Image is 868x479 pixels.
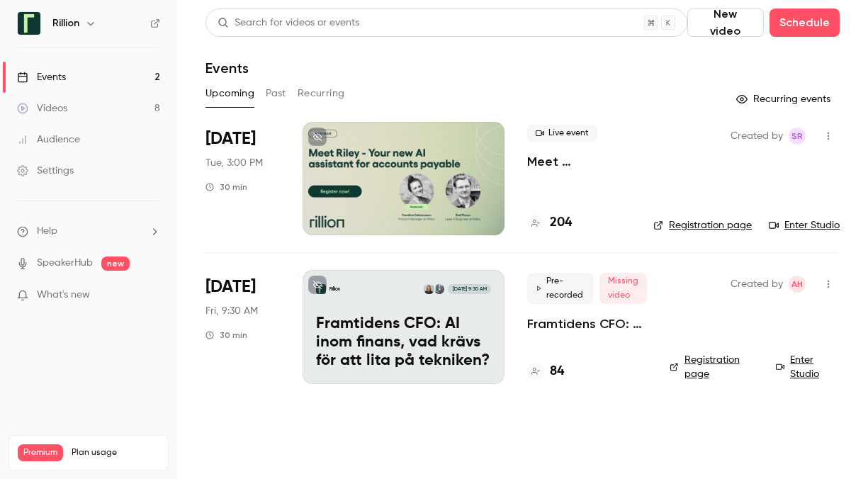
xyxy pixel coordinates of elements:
[527,315,647,332] a: Framtidens CFO: AI inom finans, vad krävs för att lita på tekniken?​
[731,128,783,145] span: Created by
[18,12,40,35] img: Rillion
[17,101,67,115] div: Videos
[424,284,434,294] img: Sara Börsvik
[266,82,286,105] button: Past
[653,218,752,232] a: Registration page
[776,353,840,381] a: Enter Studio
[329,286,340,293] p: Rillion
[72,447,159,458] span: Plan usage
[527,213,572,232] a: 204
[298,82,345,105] button: Recurring
[205,270,280,383] div: Sep 26 Fri, 9:30 AM (Europe/Stockholm)
[205,329,247,341] div: 30 min
[101,257,130,271] span: new
[17,70,66,84] div: Events
[205,181,247,193] div: 30 min
[791,276,803,293] span: AH
[205,304,258,318] span: Fri, 9:30 AM
[205,82,254,105] button: Upcoming
[205,122,280,235] div: Sep 16 Tue, 3:00 PM (Europe/Stockholm)
[770,9,840,37] button: Schedule
[37,288,90,303] span: What's new
[205,60,249,77] h1: Events
[303,270,505,383] a: Framtidens CFO: AI inom finans, vad krävs för att lita på tekniken?​RillionRasmus AreskougSara Bö...
[687,9,764,37] button: New video
[17,224,160,239] li: help-dropdown-opener
[731,276,783,293] span: Created by
[527,362,564,381] a: 84
[17,133,80,147] div: Audience
[18,444,63,461] span: Premium
[527,273,594,304] span: Pre-recorded
[37,224,57,239] span: Help
[550,213,572,232] h4: 204
[527,153,631,170] a: Meet [PERSON_NAME] - Your new AI Assistant for Accounts Payable
[316,315,491,370] p: Framtidens CFO: AI inom finans, vad krävs för att lita på tekniken?​
[789,276,806,293] span: Adam Holmgren
[205,128,256,150] span: [DATE]
[218,16,359,30] div: Search for videos or events
[37,256,93,271] a: SpeakerHub
[527,125,597,142] span: Live event
[205,156,263,170] span: Tue, 3:00 PM
[434,284,444,294] img: Rasmus Areskoug
[448,284,490,294] span: [DATE] 9:30 AM
[670,353,759,381] a: Registration page
[599,273,647,304] span: Missing video
[550,362,564,381] h4: 84
[205,276,256,298] span: [DATE]
[791,128,803,145] span: SR
[17,164,74,178] div: Settings
[52,16,79,30] h6: Rillion
[769,218,840,232] a: Enter Studio
[730,88,840,111] button: Recurring events
[789,128,806,145] span: Sofie Rönngård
